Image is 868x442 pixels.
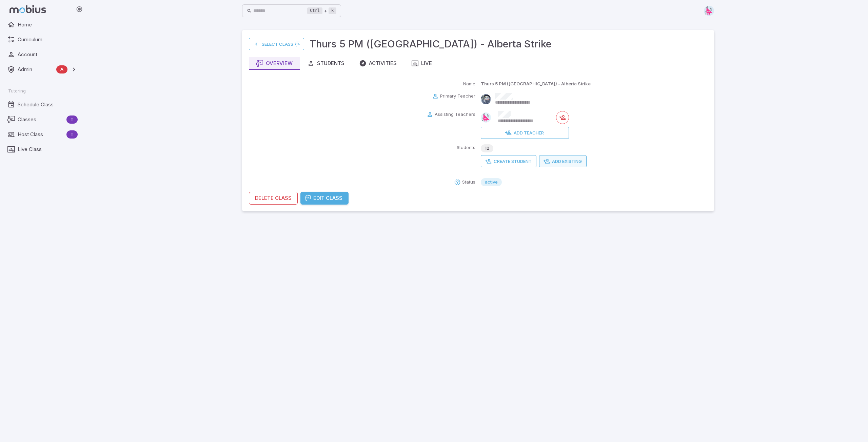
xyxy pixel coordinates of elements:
[8,88,26,94] span: Tutoring
[18,116,64,123] span: Classes
[300,192,349,205] button: Edit Class
[18,131,64,138] span: Host Class
[18,36,78,43] span: Curriculum
[18,51,78,58] span: Account
[435,111,475,118] p: Assisting Teachers
[249,38,304,50] a: Select Class
[359,60,397,67] div: Activities
[481,127,569,139] button: Add Teacher
[481,145,493,152] span: 12
[704,6,714,16] img: right-triangle.svg
[56,66,67,73] span: A
[481,94,491,104] img: andrew.jpg
[66,131,78,138] span: T
[463,81,475,87] p: Name
[308,60,344,67] div: Students
[481,81,591,87] p: Thurs 5 PM ([GEOGRAPHIC_DATA]) - Alberta Strike
[462,179,475,186] p: Status
[412,60,432,67] div: Live
[307,7,336,15] div: +
[18,101,78,108] span: Schedule Class
[249,192,298,205] button: Delete Class
[307,7,322,14] kbd: Ctrl
[440,93,475,100] p: Primary Teacher
[539,155,587,167] button: Add Existing
[310,37,552,51] h3: Thurs 5 PM ([GEOGRAPHIC_DATA]) - Alberta Strike
[481,155,536,167] button: Create Student
[18,146,78,153] span: Live Class
[18,66,54,73] span: Admin
[329,7,336,14] kbd: k
[18,21,78,28] span: Home
[256,60,293,67] div: Overview
[457,144,475,151] p: Students
[481,179,502,186] span: active
[481,112,491,123] img: right-triangle.svg
[66,116,78,123] span: T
